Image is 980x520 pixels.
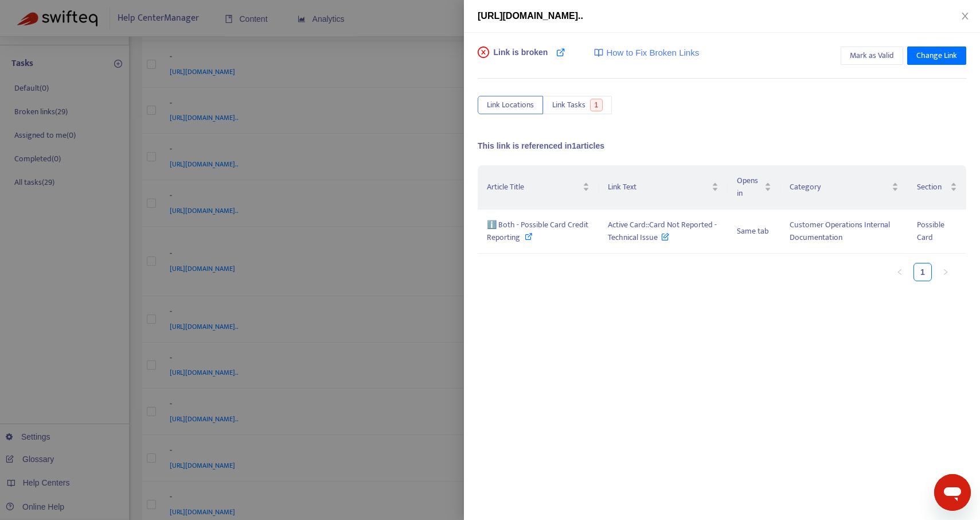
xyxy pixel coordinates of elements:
span: 1 [590,99,603,111]
a: 1 [914,263,931,281]
span: Link is broken [494,46,548,69]
span: Mark as Valid [850,49,894,62]
button: Change Link [907,46,966,65]
span: Section [917,181,948,193]
li: Next Page [936,263,955,281]
span: close-circle [478,46,489,58]
span: left [896,269,903,275]
li: 1 [913,263,932,281]
span: Possible Card [917,218,944,244]
span: Customer Operations Internal Documentation [790,218,890,244]
span: Category [790,181,889,193]
span: This link is referenced in 1 articles [478,141,604,150]
span: close [961,11,970,21]
a: How to Fix Broken Links [594,46,699,60]
span: Change Link [916,49,957,62]
th: Opens in [728,165,780,209]
span: Article Title [487,181,580,193]
span: [URL][DOMAIN_NAME].. [478,11,583,21]
span: Link Locations [487,99,534,111]
span: right [942,269,949,275]
th: Section [908,165,966,209]
span: Link Text [608,181,709,193]
li: Previous Page [891,263,909,281]
button: right [936,263,955,281]
span: How to Fix Broken Links [606,46,699,60]
iframe: Button to launch messaging window [934,474,971,511]
span: Opens in [737,174,762,200]
span: Active Card::Card Not Reported - Technical Issue [608,218,717,244]
th: Category [780,165,908,209]
img: image-link [594,48,603,57]
th: Link Text [599,165,728,209]
span: ℹ️ Both - Possible Card Credit Reporting [487,218,588,244]
button: Mark as Valid [841,46,903,65]
button: Close [957,11,973,22]
span: Link Tasks [552,99,585,111]
button: Link Locations [478,96,543,114]
th: Article Title [478,165,599,209]
button: Link Tasks1 [543,96,612,114]
button: left [891,263,909,281]
span: Same tab [737,224,769,238]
